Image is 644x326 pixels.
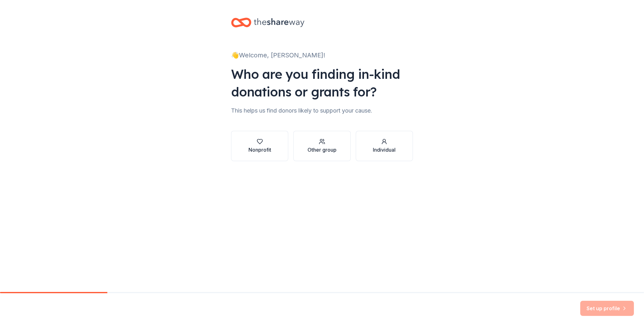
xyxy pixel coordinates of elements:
button: Nonprofit [231,131,288,161]
div: Who are you finding in-kind donations or grants for? [231,65,413,101]
button: Individual [356,131,413,161]
div: Other group [307,146,337,154]
button: Other group [293,131,350,161]
div: 👋 Welcome, [PERSON_NAME]! [231,50,413,60]
div: Nonprofit [248,146,271,154]
div: Individual [373,146,396,154]
div: This helps us find donors likely to support your cause. [231,106,413,116]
